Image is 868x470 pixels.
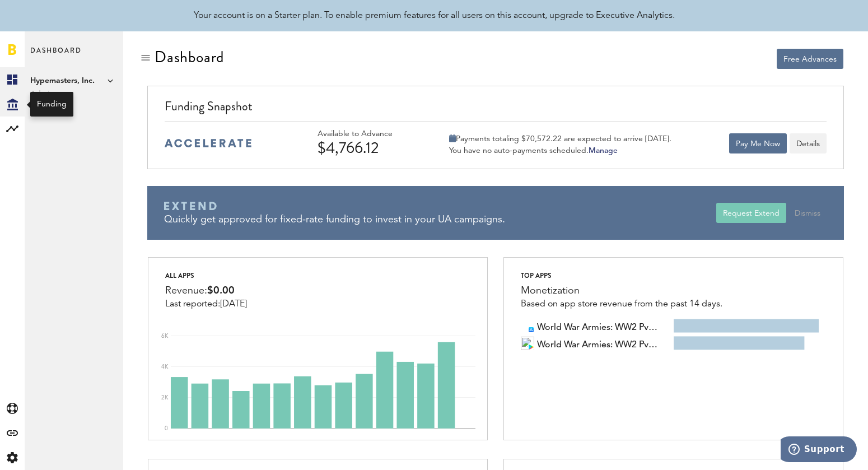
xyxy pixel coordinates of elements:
div: All apps [165,269,247,282]
div: Available to Advance [318,129,424,139]
text: 6K [161,333,169,339]
div: Funding Snapshot [165,97,827,122]
div: You have no auto-payments scheduled. [449,146,671,156]
div: Payments totaling $70,572.22 are expected to arrive [DATE]. [449,134,671,144]
div: Your account is on a Starter plan. To enable premium features for all users on this account, upgr... [194,9,675,22]
div: Quickly get approved for fixed-rate funding to invest in your UA campaigns. [164,213,717,227]
img: iK6Hy6lsWsqeWK0ybwQTtYBaSSZLCokXQRyyygXHAZVWEMQuJ3uvW-R48qew49TNqoO4 [521,337,534,350]
button: Free Advances [777,49,843,69]
img: 17.png [528,344,534,350]
span: Dashboard [30,44,82,67]
div: $4,766.12 [318,139,424,157]
button: Pay Me Now [729,133,787,153]
span: $0.00 [207,286,235,296]
div: Funding [37,99,67,110]
div: Based on app store revenue from the past 14 days. [521,299,722,309]
div: Monetization [521,282,722,299]
span: World War Armies: WW2 PvP RTS [537,319,662,333]
a: Manage [589,147,618,155]
img: Braavo Extend [164,202,217,211]
span: World War Armies: WW2 PvP RTS [537,337,662,350]
div: Top apps [521,269,722,282]
img: accelerate-medium-blue-logo.svg [165,139,251,147]
button: Dismiss [788,203,827,223]
text: 0 [165,426,168,431]
iframe: Opens a widget where you can find more information [781,436,857,464]
button: Request Extend [716,203,786,223]
span: Admin [30,87,118,101]
span: [DATE] [220,300,247,309]
div: Revenue: [165,282,247,299]
text: 2K [161,395,169,401]
div: Last reported: [165,299,247,309]
img: 21.png [528,327,534,333]
span: Hypemasters, Inc. [30,74,118,87]
button: Details [790,133,827,153]
div: Dashboard [155,48,224,66]
text: 4K [161,364,169,370]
